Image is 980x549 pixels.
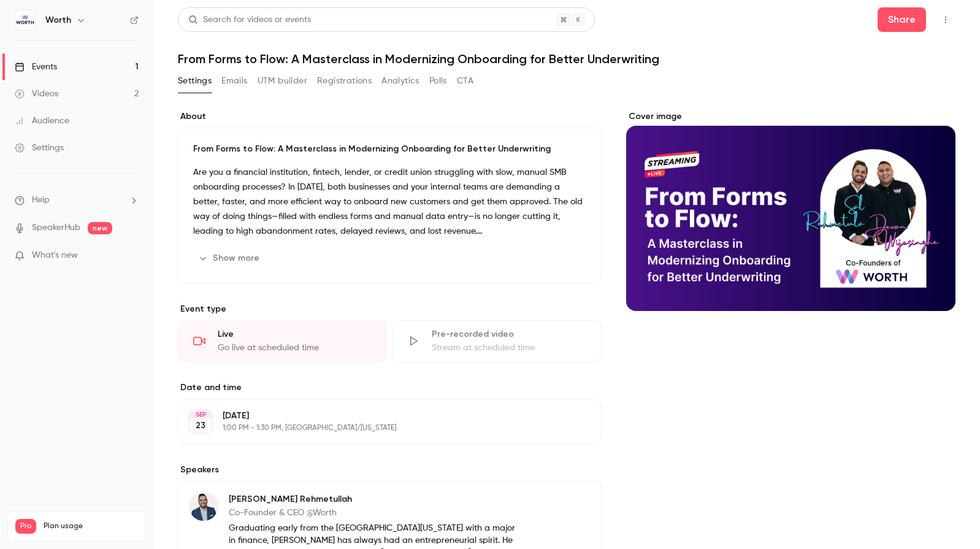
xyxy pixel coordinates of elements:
[223,410,537,422] p: [DATE]
[178,71,212,91] button: Settings
[429,71,447,91] button: Polls
[15,88,58,100] div: Videos
[193,143,586,155] p: From Forms to Flow: A Masterclass in Modernizing Onboarding for Better Underwriting
[317,71,372,91] button: Registrations
[626,110,955,123] label: Cover image
[193,248,267,268] button: Show more
[223,423,537,433] p: 1:00 PM - 1:30 PM, [GEOGRAPHIC_DATA]/[US_STATE]
[124,250,139,261] iframe: Noticeable Trigger
[432,328,586,340] div: Pre-recorded video
[432,342,586,354] div: Stream at scheduled time
[32,221,80,234] a: SpeakerHub
[15,115,69,127] div: Audience
[178,52,955,66] h1: From Forms to Flow: A Masterclass in Modernizing Onboarding for Better Underwriting
[188,13,311,26] div: Search for videos or events
[193,165,586,239] p: Are you a financial institution, fintech, lender, or credit union struggling with slow, manual SM...
[15,194,139,207] li: help-dropdown-opener
[44,521,138,531] span: Plan usage
[178,382,602,394] label: Date and time
[15,61,57,73] div: Events
[15,519,36,534] span: Pro
[381,71,419,91] button: Analytics
[229,507,522,519] p: Co-Founder & CEO @Worth
[178,303,602,315] p: Event type
[392,320,601,362] div: Pre-recorded videoStream at scheduled time
[15,142,64,154] div: Settings
[32,194,50,207] span: Help
[221,71,247,91] button: Emails
[229,493,522,505] p: [PERSON_NAME] Rehmetullah
[218,342,372,354] div: Go live at scheduled time
[878,7,926,32] button: Share
[189,410,212,419] div: SEP
[178,320,387,362] div: LiveGo live at scheduled time
[218,328,372,340] div: Live
[457,71,473,91] button: CTA
[626,110,955,311] section: Cover image
[88,222,112,234] span: new
[45,14,71,26] h6: Worth
[189,492,218,521] img: Sal Rehmetullah
[258,71,307,91] button: UTM builder
[178,110,602,123] label: About
[32,249,78,262] span: What's new
[178,464,602,476] label: Speakers
[196,420,205,432] p: 23
[15,10,35,30] img: Worth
